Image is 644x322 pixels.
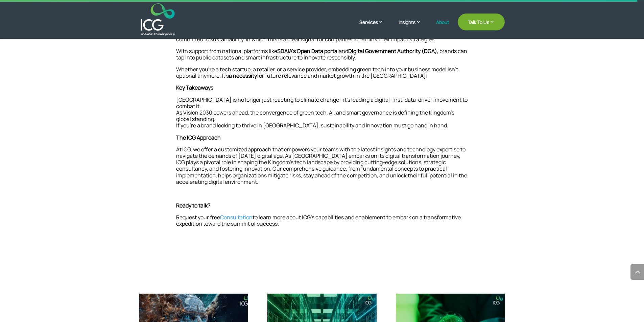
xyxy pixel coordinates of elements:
[140,265,236,281] span: You may also like
[176,97,468,134] p: [GEOGRAPHIC_DATA] is no longer just reacting to climate change—it’s leading a digital-first, data...
[531,249,644,322] iframe: Chat Widget
[141,3,175,35] img: ICG
[229,72,257,79] strong: a necessity
[277,47,339,55] strong: SDAIA’s Open Data portal
[176,214,468,227] p: Request your free to learn more about ICG’s capabilities and enablement to embark on a transforma...
[399,19,428,35] a: Insights
[176,202,210,209] strong: Ready to talk?
[436,20,449,35] a: About
[220,214,253,221] a: Consultation
[458,14,505,30] a: Talk To Us
[176,48,468,66] p: With support from national platforms like and , brands can tap into public datasets and smart inf...
[348,47,437,55] strong: Digital Government Authority (DGA)
[176,84,213,91] strong: Key Takeaways
[176,146,468,191] p: At ICG, we offer a customized approach that empowers your teams with the latest insights and tech...
[176,66,468,84] p: Whether you’re a tech startup, a retailer, or a service provider, embedding green tech into your ...
[359,19,390,35] a: Services
[176,134,221,141] strong: The ICG Approach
